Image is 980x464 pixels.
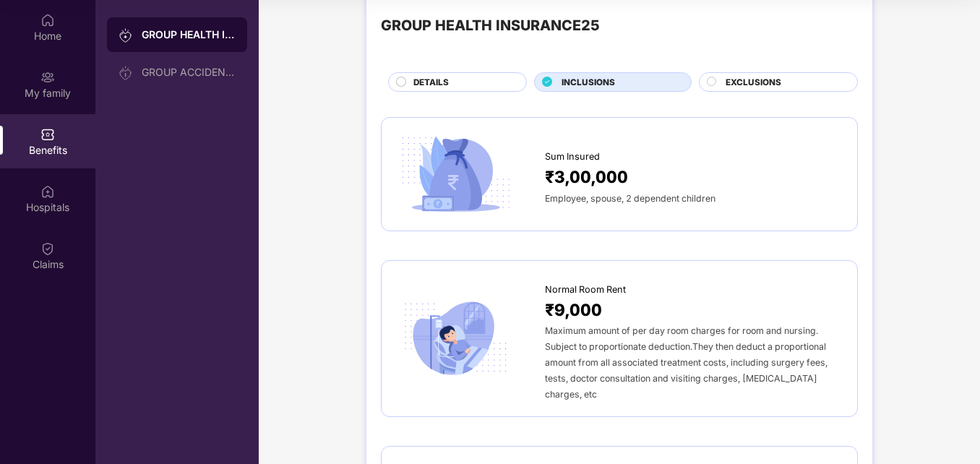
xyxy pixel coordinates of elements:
div: GROUP HEALTH INSURANCE25 [142,27,236,42]
span: Normal Room Rent [545,283,626,297]
img: svg+xml;base64,PHN2ZyBpZD0iQ2xhaW0iIHhtbG5zPSJodHRwOi8vd3d3LnczLm9yZy8yMDAwL3N2ZyIgd2lkdGg9IjIwIi... [40,241,55,256]
span: Employee, spouse, 2 dependent children [545,193,715,204]
img: icon [396,297,515,380]
img: svg+xml;base64,PHN2ZyBpZD0iSG9zcGl0YWxzIiB4bWxucz0iaHR0cDovL3d3dy53My5vcmcvMjAwMC9zdmciIHdpZHRoPS... [40,184,55,199]
span: DETAILS [413,76,449,89]
img: svg+xml;base64,PHN2ZyB3aWR0aD0iMjAiIGhlaWdodD0iMjAiIHZpZXdCb3g9IjAgMCAyMCAyMCIgZmlsbD0ibm9uZSIgeG... [40,70,55,85]
span: Maximum amount of per day room charges for room and nursing. Subject to proportionate deduction.T... [545,325,828,400]
span: Sum Insured [545,150,600,164]
span: ₹9,000 [545,297,602,323]
img: icon [396,132,515,215]
span: EXCLUSIONS [726,76,781,89]
div: GROUP ACCIDENTAL INSURANCE [142,66,236,78]
span: ₹3,00,000 [545,164,628,190]
img: svg+xml;base64,PHN2ZyB3aWR0aD0iMjAiIGhlaWdodD0iMjAiIHZpZXdCb3g9IjAgMCAyMCAyMCIgZmlsbD0ibm9uZSIgeG... [119,28,133,43]
span: INCLUSIONS [562,76,615,89]
img: svg+xml;base64,PHN2ZyBpZD0iSG9tZSIgeG1sbnM9Imh0dHA6Ly93d3cudzMub3JnLzIwMDAvc3ZnIiB3aWR0aD0iMjAiIG... [40,13,55,27]
img: svg+xml;base64,PHN2ZyBpZD0iQmVuZWZpdHMiIHhtbG5zPSJodHRwOi8vd3d3LnczLm9yZy8yMDAwL3N2ZyIgd2lkdGg9Ij... [40,127,55,142]
div: GROUP HEALTH INSURANCE25 [381,14,600,37]
img: svg+xml;base64,PHN2ZyB3aWR0aD0iMjAiIGhlaWdodD0iMjAiIHZpZXdCb3g9IjAgMCAyMCAyMCIgZmlsbD0ibm9uZSIgeG... [119,66,133,80]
